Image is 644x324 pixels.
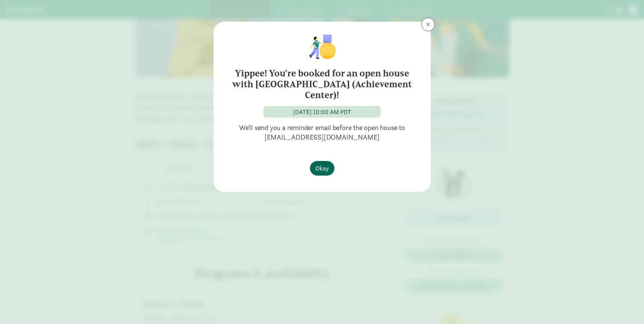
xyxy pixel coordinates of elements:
button: Okay [310,161,334,176]
h6: Yippee! You're booked for an open house with [GEOGRAPHIC_DATA] (Achievement Center)! [227,68,417,101]
span: Okay [315,164,329,173]
img: illustration-child1.png [305,33,339,60]
div: [DATE] 10:00 AM PDT [293,107,351,116]
p: We'll send you a reminder email before the open house to [EMAIL_ADDRESS][DOMAIN_NAME] [224,123,420,142]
